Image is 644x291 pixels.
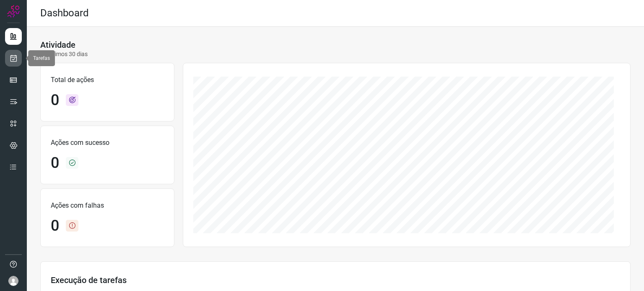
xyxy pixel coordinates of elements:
p: Total de ações [51,75,164,85]
h3: Atividade [40,40,75,50]
span: Tarefas [33,55,50,61]
h1: 0 [51,91,59,109]
p: Ações com sucesso [51,138,164,148]
h1: 0 [51,217,59,235]
h1: 0 [51,154,59,172]
img: avatar-user-boy.jpg [8,276,18,286]
p: Últimos 30 dias [40,50,88,59]
img: Logo [7,5,20,18]
p: Ações com falhas [51,201,164,211]
h3: Execução de tarefas [51,275,620,285]
h2: Dashboard [40,7,89,19]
